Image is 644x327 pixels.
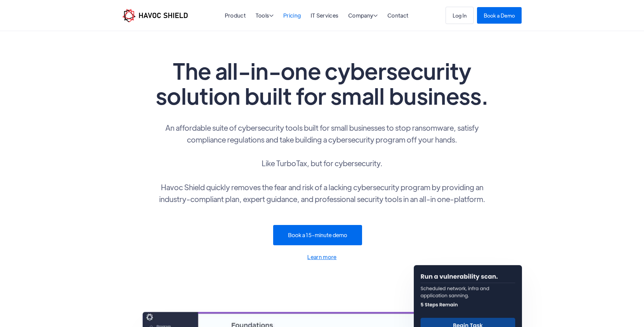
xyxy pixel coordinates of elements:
h1: The all-in-one cybersecurity solution built for small business. [153,58,491,108]
iframe: Chat Widget [528,254,644,327]
a: Book a Demo [477,7,522,24]
a: IT Services [311,12,339,19]
span:  [269,13,273,18]
a: Product [225,12,246,19]
a: Contact [387,12,408,19]
div: Company [348,13,378,19]
span:  [373,13,378,18]
div: Tools [256,13,274,19]
a: home [122,9,188,22]
a: Learn more [153,252,491,262]
p: An affordable suite of cybersecurity tools built for small businesses to stop ransomware, satisfy... [153,122,491,205]
a: Log In [446,7,474,24]
a: Pricing [283,12,301,19]
div: Company [348,13,378,19]
a: Book a 15-minute demo [273,225,362,245]
img: Havoc Shield logo [122,9,188,22]
div: Tools [256,13,274,19]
